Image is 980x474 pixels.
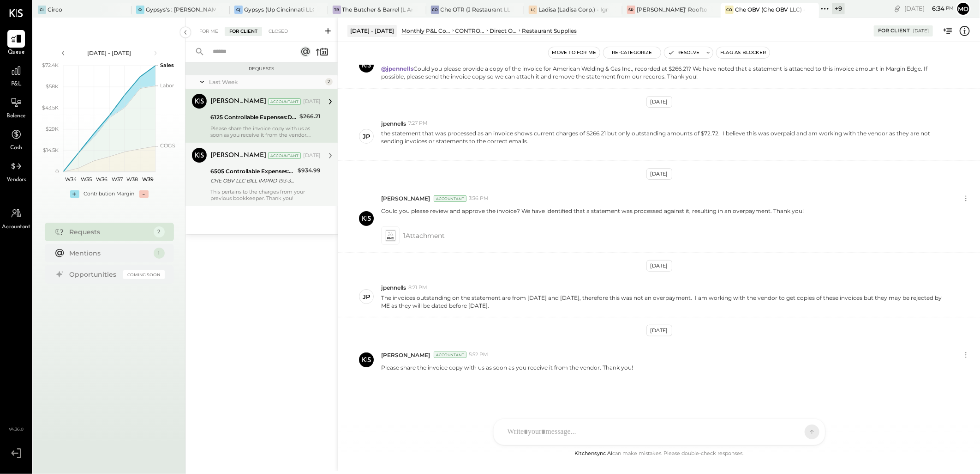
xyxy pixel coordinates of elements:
[210,125,321,138] div: Please share the invoice copy with us as soon as you receive it from the vendor. Thank you!
[325,78,333,85] div: 2
[65,176,77,182] text: W34
[48,6,62,13] div: Circo
[210,176,295,185] div: CHE OBV LLC BILL IMPND 193-3821157 CHE OBV LLC 071725 [URL][DOMAIN_NAME]
[123,270,165,279] div: Coming Soon
[381,351,430,359] span: [PERSON_NAME]
[604,47,661,58] button: Re-Categorize
[529,6,537,14] div: L(
[139,190,149,198] div: -
[664,47,703,58] button: Resolve
[70,270,119,279] div: Opportunities
[6,176,26,184] span: Vendors
[70,49,149,57] div: [DATE] - [DATE]
[84,190,135,198] div: Contribution Margin
[381,194,430,202] span: [PERSON_NAME]
[381,65,413,72] strong: @jpennells
[0,62,32,89] a: P&L
[717,47,770,58] button: Flag as Blocker
[363,292,370,301] div: jp
[70,227,149,237] div: Requests
[0,126,32,152] a: Cash
[408,120,428,127] span: 7:27 PM
[190,66,333,72] div: Requests
[363,132,370,141] div: jp
[333,6,341,14] div: TB
[627,6,635,14] div: SR
[832,3,845,14] div: + 9
[210,151,266,160] div: [PERSON_NAME]
[2,223,30,231] span: Accountant
[303,98,321,105] div: [DATE]
[160,62,174,68] text: Sales
[646,168,672,180] div: [DATE]
[913,28,929,34] div: [DATE]
[408,284,427,292] span: 8:21 PM
[735,6,805,13] div: Che OBV (Che OBV LLC) - Ignite
[268,152,301,159] div: Accountant
[38,6,46,14] div: Ci
[268,98,301,105] div: Accountant
[431,6,439,14] div: CO
[381,65,943,80] p: Could you please provide a copy of the invoice for American Welding & Gas Inc., recorded at $266....
[210,113,297,122] div: 6125 Controllable Expenses:Direct Operating Expenses:Restaurant Supplies
[234,6,243,14] div: G(
[209,78,323,86] div: Last Week
[225,27,262,36] div: For Client
[0,30,32,57] a: Queue
[469,195,489,202] span: 3:36 PM
[347,25,397,36] div: [DATE] - [DATE]
[469,351,488,359] span: 5:52 PM
[299,112,321,121] div: $266.21
[11,80,22,89] span: P&L
[146,6,216,13] div: Gypsys's : [PERSON_NAME] on the levee
[538,6,609,13] div: Ladisa (Ladisa Corp.) - Ignite
[70,249,149,258] div: Mentions
[342,6,412,13] div: The Butcher & Barrel (L Argento LLC) - [GEOGRAPHIC_DATA]
[210,167,295,176] div: 6505 Controllable Expenses:General & Administrative Expenses:Accounting & Bookkeeping
[637,6,707,13] div: [PERSON_NAME]' Rooftop - Ignite
[725,6,734,14] div: CO
[46,126,59,132] text: $29K
[956,1,971,16] button: Mo
[646,96,672,108] div: [DATE]
[381,364,633,371] p: Please share the invoice copy with us as soon as you receive it from the vendor. Thank you!
[42,62,59,68] text: $72.4K
[195,27,223,36] div: For Me
[8,49,25,57] span: Queue
[46,83,59,90] text: $58K
[142,176,153,182] text: W39
[381,129,943,153] p: the statement that was processed as an invoice shows current charges of $266.21 but only outstand...
[381,207,804,223] p: Could you please review and approve the invoice? We have identified that a statement was processe...
[154,248,165,259] div: 1
[42,104,59,111] text: $43.5K
[136,6,144,14] div: G:
[111,176,122,182] text: W37
[96,176,107,182] text: W36
[401,27,451,35] div: Monthly P&L Comparison
[81,176,92,182] text: W35
[210,97,266,106] div: [PERSON_NAME]
[298,166,321,175] div: $934.99
[160,143,175,149] text: COGS
[646,325,672,336] div: [DATE]
[6,112,26,121] span: Balance
[434,352,466,358] div: Accountant
[264,27,293,36] div: Closed
[893,4,902,13] div: copy link
[43,147,59,153] text: $14.5K
[522,27,577,35] div: Restaurant Supplies
[55,168,59,175] text: 0
[904,4,954,13] div: [DATE]
[0,205,32,231] a: Accountant
[403,226,445,245] span: 1 Attachment
[303,152,321,159] div: [DATE]
[878,27,910,35] div: For Client
[0,94,32,121] a: Balance
[0,158,32,184] a: Vendors
[70,190,79,198] div: +
[455,27,485,35] div: CONTROLLABLE EXPENSES
[244,6,314,13] div: Gypsys (Up Cincinnati LLC) - Ignite
[434,195,466,202] div: Accountant
[381,294,943,310] p: The invoices outstanding on the statement are from [DATE] and [DATE], therefore this was not an o...
[646,260,672,272] div: [DATE]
